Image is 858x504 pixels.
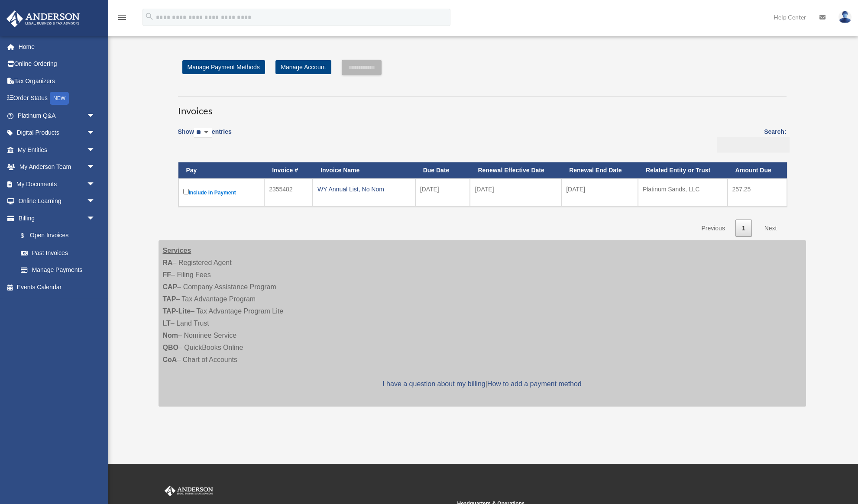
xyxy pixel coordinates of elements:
[87,193,104,210] span: arrow_drop_down
[6,193,108,210] a: Online Learningarrow_drop_down
[4,10,82,27] img: Anderson Advisors Platinum Portal
[178,96,787,118] h3: Invoices
[714,126,787,153] label: Search:
[6,107,108,124] a: Platinum Q&Aarrow_drop_down
[470,178,561,207] td: [DATE]
[12,227,100,245] a: $Open Invoices
[6,55,108,73] a: Online Ordering
[163,295,176,303] strong: TAP
[6,158,108,176] a: My Anderson Teamarrow_drop_down
[638,178,728,207] td: Platinum Sands, LLC
[145,12,154,21] i: search
[6,278,108,296] a: Events Calendar
[561,162,638,178] th: Renewal End Date: activate to sort column ascending
[178,162,265,178] th: Pay: activate to sort column descending
[317,183,411,195] div: WY Annual List, No Nom
[87,141,104,159] span: arrow_drop_down
[382,380,485,388] a: I have a question about my billing
[6,124,108,142] a: Digital Productsarrow_drop_down
[50,92,69,105] div: NEW
[163,332,178,339] strong: Nom
[728,178,787,207] td: 257.25
[470,162,561,178] th: Renewal Effective Date: activate to sort column ascending
[182,60,265,74] a: Manage Payment Methods
[313,162,415,178] th: Invoice Name: activate to sort column ascending
[163,344,178,351] strong: QBO
[717,137,790,154] input: Search:
[163,247,191,254] strong: Services
[163,356,177,363] strong: CoA
[163,283,178,291] strong: CAP
[87,210,104,227] span: arrow_drop_down
[87,158,104,176] span: arrow_drop_down
[163,485,215,497] img: Anderson Advisors Platinum Portal
[561,178,638,207] td: [DATE]
[87,175,104,193] span: arrow_drop_down
[117,15,127,23] a: menu
[178,126,232,146] label: Show entries
[695,220,731,237] a: Previous
[117,12,127,23] i: menu
[87,124,104,142] span: arrow_drop_down
[163,271,172,278] strong: FF
[6,175,108,193] a: My Documentsarrow_drop_down
[839,11,852,23] img: User Pic
[183,189,189,194] input: Include in Payment
[194,128,212,138] select: Showentries
[735,220,752,237] a: 1
[163,259,173,266] strong: RA
[6,210,104,227] a: Billingarrow_drop_down
[638,162,728,178] th: Related Entity or Trust: activate to sort column ascending
[264,162,313,178] th: Invoice #: activate to sort column ascending
[275,60,331,74] a: Manage Account
[163,307,191,315] strong: TAP-Lite
[487,380,582,388] a: How to add a payment method
[264,178,313,207] td: 2355482
[758,220,784,237] a: Next
[12,262,104,279] a: Manage Payments
[415,162,470,178] th: Due Date: activate to sort column ascending
[6,38,108,55] a: Home
[12,244,104,262] a: Past Invoices
[6,141,108,158] a: My Entitiesarrow_drop_down
[163,320,171,327] strong: LT
[163,378,802,390] p: |
[6,72,108,90] a: Tax Organizers
[728,162,787,178] th: Amount Due: activate to sort column ascending
[159,240,806,407] div: – Registered Agent – Filing Fees – Company Assistance Program – Tax Advantage Program – Tax Advan...
[415,178,470,207] td: [DATE]
[183,187,260,198] label: Include in Payment
[87,107,104,125] span: arrow_drop_down
[6,90,108,107] a: Order StatusNEW
[26,230,30,241] span: $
